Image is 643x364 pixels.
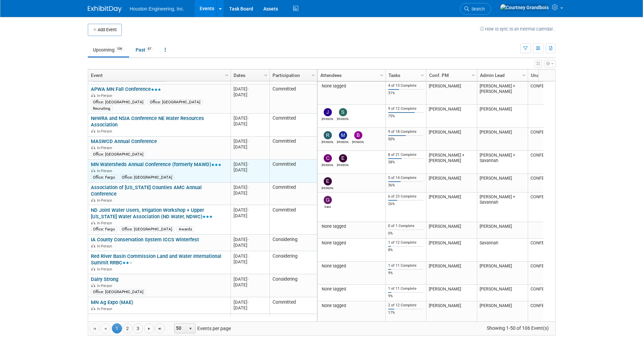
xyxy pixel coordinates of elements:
[528,128,579,151] td: CONFERENCE-0030
[322,185,334,190] div: erik hove
[426,222,477,239] td: [PERSON_NAME]
[339,154,347,162] img: ERIK Jones
[320,263,383,269] div: None tagged
[388,183,423,188] div: 36%
[337,139,349,144] div: Moriya Rufer
[388,224,423,228] div: 0 of 1 Complete
[320,83,383,89] div: None tagged
[528,174,579,193] td: CONFERENCE-0007
[234,299,266,305] div: [DATE]
[91,169,95,172] img: In-Person Event
[528,285,579,301] td: CONFERENCE-0029
[521,73,527,78] span: Column Settings
[91,267,95,270] img: In-Person Event
[426,193,477,222] td: [PERSON_NAME]
[337,116,349,121] div: Shawn Shonerd
[388,231,423,236] div: 0%
[477,262,528,285] td: [PERSON_NAME]
[269,235,317,251] td: Considering
[115,46,124,52] span: 106
[269,183,317,205] td: Committed
[100,323,110,333] a: Go to the previous page
[120,175,174,180] div: Office: [GEOGRAPHIC_DATA]
[146,326,152,331] span: Go to the next page
[234,237,266,242] div: [DATE]
[234,259,266,265] div: [DATE]
[477,105,528,128] td: [PERSON_NAME]
[354,131,362,139] img: Brian Fischer
[97,146,114,150] span: In-Person
[426,174,477,193] td: [PERSON_NAME]
[91,86,161,92] a: APWA MN Fall Conference
[146,46,153,52] span: 67
[224,73,229,78] span: Column Settings
[148,99,202,105] div: Office: [GEOGRAPHIC_DATA]
[234,86,266,92] div: [DATE]
[322,162,334,167] div: Chris Otterness
[234,69,265,81] a: Dates
[520,69,528,80] a: Column Settings
[97,244,114,248] span: In-Person
[97,169,114,173] span: In-Person
[419,69,426,80] a: Column Settings
[324,177,332,185] img: erik hove
[91,316,226,328] a: MCEA MN County Engineers Association Annual Conference ([PERSON_NAME])
[310,73,316,78] span: Column Settings
[324,154,332,162] img: Chris Otterness
[480,323,555,333] span: Showing 1-50 of 106 Event(s)
[234,276,266,282] div: [DATE]
[247,185,249,190] span: -
[263,73,268,78] span: Column Settings
[247,139,249,144] span: -
[500,4,549,11] img: Courtney Grandbois
[91,94,95,97] img: In-Person Event
[91,226,117,232] div: Office: Fargo
[388,137,423,142] div: 50%
[91,69,226,81] a: Event
[89,323,100,333] a: Go to the first page
[247,116,249,121] span: -
[120,226,174,232] div: Office: [GEOGRAPHIC_DATA]
[322,204,334,208] div: Gabe Bladow
[97,94,114,98] span: In-Person
[528,262,579,285] td: CONFERENCE-0009
[420,73,425,78] span: Column Settings
[477,239,528,262] td: Savannah
[469,69,477,80] a: Column Settings
[388,69,422,81] a: Tasks
[352,139,364,144] div: Brian Fischer
[477,285,528,301] td: [PERSON_NAME]
[97,307,114,311] span: In-Person
[388,240,423,245] div: 1 of 12 Complete
[247,300,249,305] span: -
[91,207,213,220] a: ND Joint Water Users, Irrigation Workshop + Upper [US_STATE] Water Association (ND Water, NDWC)
[234,161,266,167] div: [DATE]
[426,239,477,262] td: [PERSON_NAME]
[234,316,266,322] div: [DATE]
[91,129,95,133] img: In-Person Event
[388,202,423,206] div: 26%
[320,240,383,246] div: None tagged
[91,284,95,287] img: In-Person Event
[223,69,230,80] a: Column Settings
[88,24,122,36] button: Add Event
[157,326,163,331] span: Go to the last page
[426,262,477,285] td: [PERSON_NAME]
[247,237,249,242] span: -
[234,282,266,288] div: [DATE]
[470,73,476,78] span: Column Settings
[91,289,145,295] div: Office: [GEOGRAPHIC_DATA]
[97,267,114,271] span: In-Person
[324,131,332,139] img: Rachel Olm
[324,196,332,204] img: Gabe Bladow
[388,114,423,119] div: 75%
[320,303,383,308] div: None tagged
[528,82,579,105] td: CONFERENCE-0035
[426,105,477,128] td: [PERSON_NAME]
[165,323,238,333] span: Events per page
[234,144,266,150] div: [DATE]
[97,198,114,203] span: In-Person
[379,73,384,78] span: Column Settings
[477,82,528,105] td: [PERSON_NAME] + [PERSON_NAME]
[91,106,113,111] div: Recruiting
